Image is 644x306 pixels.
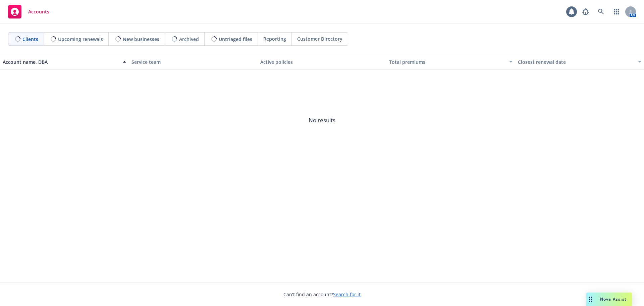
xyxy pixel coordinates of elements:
[58,36,103,43] span: Upcoming renewals
[219,36,252,43] span: Untriaged files
[333,291,361,298] a: Search for it
[5,2,52,21] a: Accounts
[258,54,386,70] button: Active policies
[179,36,199,43] span: Archived
[131,58,255,65] div: Service team
[518,58,634,65] div: Closest renewal date
[129,54,258,70] button: Service team
[600,296,627,302] span: Nova Assist
[579,5,592,18] a: Report a Bug
[386,54,515,70] button: Total premiums
[594,5,608,18] a: Search
[610,5,623,18] a: Switch app
[260,58,384,65] div: Active policies
[297,35,342,42] span: Customer Directory
[515,54,644,70] button: Closest renewal date
[283,291,361,298] span: Can't find an account?
[22,36,38,43] span: Clients
[586,293,595,306] div: Drag to move
[28,9,49,14] span: Accounts
[586,293,632,306] button: Nova Assist
[123,36,159,43] span: New businesses
[3,58,119,65] div: Account name, DBA
[389,58,505,65] div: Total premiums
[263,35,286,42] span: Reporting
